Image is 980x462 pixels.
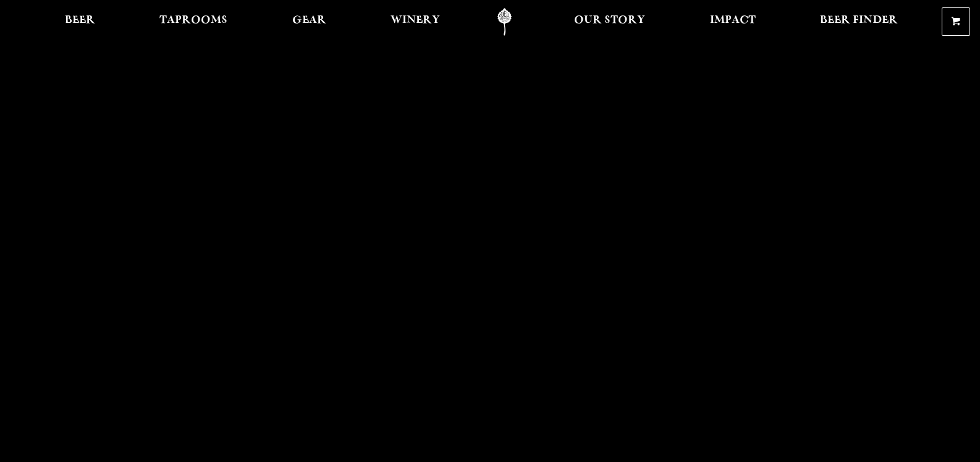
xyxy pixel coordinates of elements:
a: Impact [702,8,764,36]
span: Beer [65,15,95,25]
a: Beer [57,8,103,36]
a: Winery [382,8,448,36]
a: Odell Home [481,8,528,36]
span: Winery [391,15,440,25]
span: Our Story [574,15,645,25]
a: Our Story [566,8,653,36]
span: Beer Finder [820,15,898,25]
span: Impact [710,15,756,25]
a: Beer Finder [812,8,906,36]
a: Taprooms [151,8,235,36]
a: Gear [284,8,334,36]
span: Taprooms [159,15,227,25]
span: Gear [292,15,326,25]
